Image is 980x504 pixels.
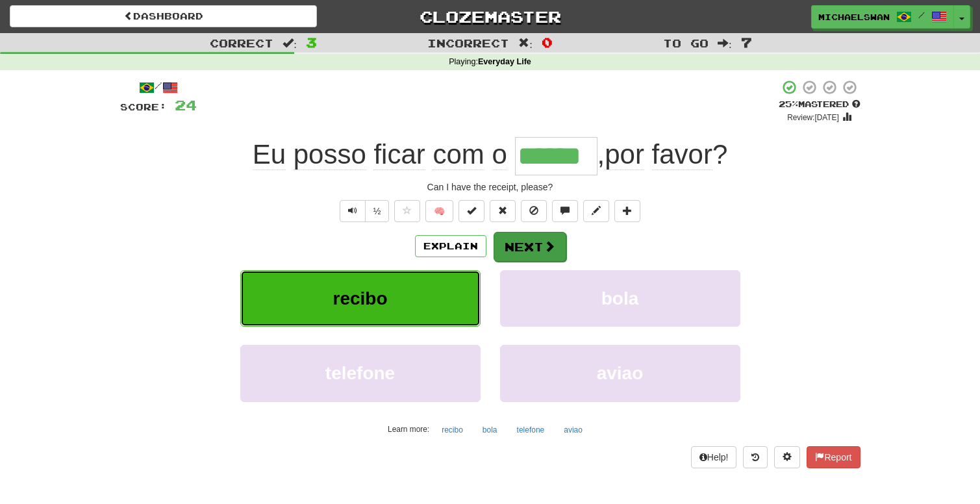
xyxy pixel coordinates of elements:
[500,345,740,401] button: aviao
[337,200,390,222] div: Text-to-speech controls
[718,38,732,49] span: :
[583,200,609,222] button: Edit sentence (alt+d)
[490,200,516,222] button: Reset to 0% Mastered (alt+r)
[811,5,954,29] a: MichaelSwan /
[425,200,453,222] button: 🧠
[120,101,167,112] span: Score:
[459,200,484,222] button: Set this sentence to 100% Mastered (alt+m)
[597,139,728,170] span: , ?
[494,232,566,262] button: Next
[518,38,533,49] span: :
[175,97,197,113] span: 24
[253,139,286,170] span: Eu
[614,200,640,222] button: Add to collection (alt+a)
[652,139,712,170] span: favor
[521,200,547,222] button: Ignore sentence (alt+i)
[492,139,507,170] span: o
[294,139,366,170] span: posso
[552,200,578,222] button: Discuss sentence (alt+u)
[542,34,553,50] span: 0
[240,345,481,401] button: telefone
[388,425,429,434] small: Learn more:
[779,99,798,109] span: 25 %
[333,288,387,309] span: recibo
[601,288,639,309] span: bola
[325,363,395,383] span: telefone
[120,181,861,194] div: Can I have the receipt, please?
[394,200,420,222] button: Favorite sentence (alt+f)
[663,36,709,49] span: To go
[373,139,425,170] span: ficar
[434,420,470,440] button: recibo
[500,270,740,327] button: bola
[336,5,644,28] a: Clozemaster
[306,34,317,50] span: 3
[597,363,644,383] span: aviao
[365,200,390,222] button: ½
[433,139,484,170] span: com
[120,79,197,95] div: /
[475,420,505,440] button: bola
[210,36,273,49] span: Correct
[10,5,317,27] a: Dashboard
[340,200,366,222] button: Play sentence audio (ctl+space)
[415,235,486,257] button: Explain
[427,36,509,49] span: Incorrect
[240,270,481,327] button: recibo
[787,113,839,122] small: Review: [DATE]
[779,99,861,110] div: Mastered
[807,446,860,468] button: Report
[743,446,768,468] button: Round history (alt+y)
[510,420,552,440] button: telefone
[818,11,890,23] span: MichaelSwan
[283,38,297,49] span: :
[478,57,531,66] strong: Everyday Life
[741,34,752,50] span: 7
[691,446,737,468] button: Help!
[918,10,925,19] span: /
[605,139,644,170] span: por
[557,420,590,440] button: aviao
